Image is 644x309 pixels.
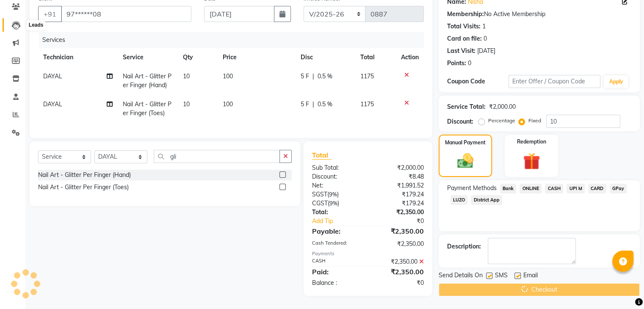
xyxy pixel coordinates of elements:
div: ( ) [306,199,368,208]
span: 0.5 % [318,72,332,81]
span: GPay [610,184,627,193]
span: Total [312,151,332,160]
img: _cash.svg [452,152,478,170]
span: DAYAL [43,72,62,80]
span: SGST [312,190,327,198]
div: ₹179.24 [368,190,430,199]
button: Apply [604,75,628,88]
span: | [312,72,314,81]
label: Percentage [488,117,515,124]
th: Disc [296,48,355,67]
span: 100 [223,100,233,108]
div: 0 [484,34,487,43]
span: Send Details On [439,271,483,281]
span: CASH [545,184,563,193]
span: Payment Methods [447,184,497,193]
div: Payable: [306,226,368,236]
button: +91 [38,6,62,22]
span: 0.5 % [318,100,332,109]
div: ₹2,000.00 [489,102,516,111]
th: Technician [38,48,118,67]
span: 10 [183,72,190,80]
span: 9% [329,191,337,198]
span: 1175 [360,100,374,108]
div: ₹2,350.00 [368,208,430,217]
div: Cash Tendered: [306,240,368,248]
div: Discount: [306,172,368,181]
div: ₹179.24 [368,199,430,208]
div: ₹2,350.00 [368,226,430,236]
div: Payments [312,250,424,257]
input: Search or Scan [154,150,280,163]
span: Nail Art - Glitter Per Finger (Toes) [123,100,171,117]
span: 5 F [301,72,309,81]
span: UPI M [567,184,585,193]
div: ₹2,000.00 [368,163,430,172]
div: Service Total: [447,102,486,111]
span: LUZO [451,195,468,205]
input: Enter Offer / Coupon Code [509,75,601,88]
div: Last Visit: [447,47,475,55]
th: Qty [178,48,218,67]
div: Leads [27,20,46,30]
span: District App [471,195,502,205]
label: Redemption [517,138,546,146]
label: Manual Payment [445,139,486,146]
div: ₹0 [378,217,430,226]
div: 0 [468,59,471,68]
div: ₹2,350.00 [368,257,430,266]
div: CASH [306,257,368,266]
div: ₹8.48 [368,172,430,181]
span: ONLINE [520,184,542,193]
input: Search by Name/Mobile/Email/Code [61,6,191,22]
a: Add Tip [306,217,378,226]
span: DAYAL [43,100,62,108]
div: Membership: [447,10,484,19]
div: [DATE] [477,47,495,55]
th: Action [396,48,424,67]
div: ( ) [306,190,368,199]
span: SMS [495,271,508,281]
div: ₹0 [368,279,430,287]
th: Service [118,48,177,67]
span: Bank [500,184,517,193]
th: Price [218,48,296,67]
span: 100 [223,72,233,80]
img: _gift.svg [518,151,545,172]
span: CARD [588,184,606,193]
div: Balance : [306,279,368,287]
div: No Active Membership [447,10,631,19]
span: 1175 [360,72,374,80]
th: Total [355,48,395,67]
span: | [312,100,314,109]
div: Coupon Code [447,77,509,86]
span: Email [523,271,538,281]
label: Fixed [528,117,541,124]
span: CGST [312,199,328,207]
span: 9% [329,200,337,207]
span: 5 F [301,100,309,109]
div: ₹1,991.52 [368,181,430,190]
div: Net: [306,181,368,190]
div: Points: [447,59,466,68]
div: Nail Art - Glitter Per Finger (Hand) [38,171,131,179]
div: ₹2,350.00 [368,267,430,277]
div: Discount: [447,117,473,126]
div: Description: [447,242,481,251]
div: 1 [482,22,486,31]
div: ₹2,350.00 [368,240,430,248]
div: Total Visits: [447,22,481,31]
span: 10 [183,100,190,108]
span: Nail Art - Glitter Per Finger (Hand) [123,72,171,89]
div: Services [39,32,430,48]
div: Total: [306,208,368,217]
div: Sub Total: [306,163,368,172]
div: Nail Art - Glitter Per Finger (Toes) [38,183,129,192]
div: Card on file: [447,34,482,43]
div: Paid: [306,267,368,277]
